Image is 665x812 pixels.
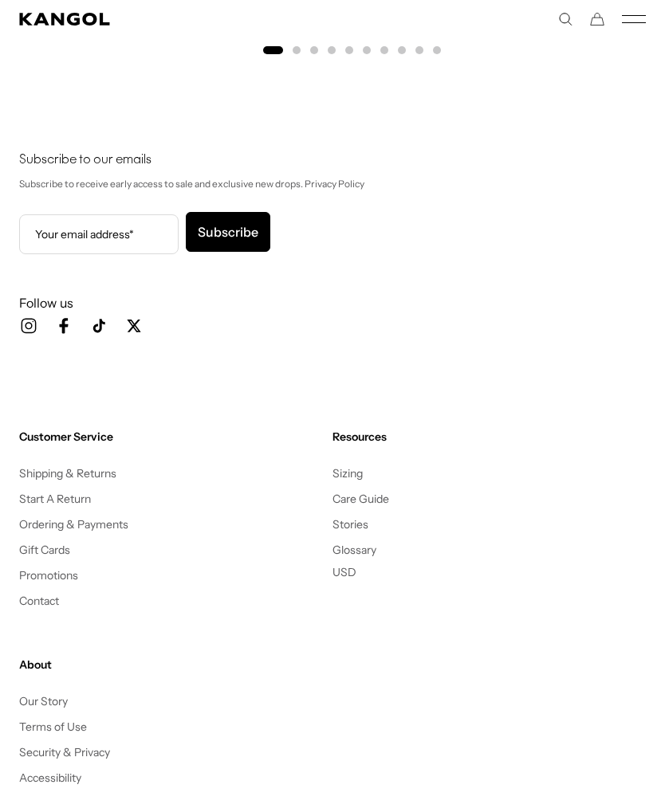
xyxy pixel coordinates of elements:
a: Ordering & Payments [19,517,129,532]
a: Shipping & Returns [19,466,117,481]
a: Care Guide [332,492,389,506]
a: Start A Return [19,492,91,506]
a: Gift Cards [19,543,70,557]
button: Go to slide 10 [433,46,441,54]
h4: About [19,657,332,672]
a: Contact [19,594,59,608]
a: Sizing [332,466,363,481]
a: Accessibility [19,771,81,785]
summary: Search here [558,12,573,26]
button: Go to slide 1 [263,46,283,54]
h4: Subscribe to our emails [19,151,646,169]
button: Go to slide 9 [415,46,423,54]
button: Subscribe [186,212,270,252]
a: Security & Privacy [19,745,111,759]
h3: Follow us [19,294,646,312]
button: Go to slide 5 [345,46,353,54]
a: Stories [332,517,368,532]
h4: Customer Service [19,430,332,444]
button: Go to slide 6 [363,46,371,54]
button: Go to slide 7 [380,46,388,54]
button: Go to slide 3 [310,46,318,54]
button: Mobile Menu [622,12,646,26]
button: Go to slide 4 [328,46,336,54]
a: Our Story [19,694,68,708]
button: Go to slide 8 [398,46,406,54]
p: Subscribe to receive early access to sale and exclusive new drops. Privacy Policy [19,175,646,193]
button: Go to slide 2 [293,46,301,54]
a: Glossary [332,543,376,557]
button: Cart [590,12,604,26]
button: USD [332,565,356,579]
a: Kangol [19,13,332,25]
h4: Resources [332,430,646,444]
a: Terms of Use [19,720,87,734]
a: Promotions [19,568,78,583]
